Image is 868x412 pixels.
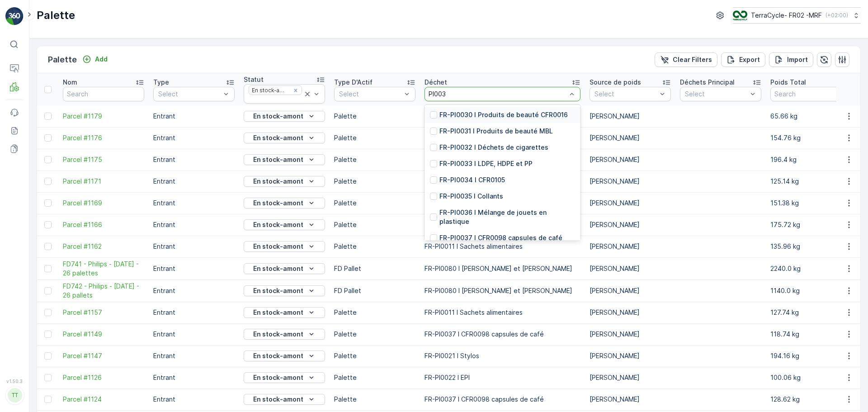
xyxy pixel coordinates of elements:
[425,286,580,295] p: FR-PI0080 I [PERSON_NAME] et [PERSON_NAME]
[79,54,111,65] button: Add
[253,308,303,317] p: En stock-amont
[44,287,52,294] div: Toggle Row Selected
[158,90,221,99] p: Select
[590,286,671,295] p: [PERSON_NAME]
[44,178,52,185] div: Toggle Row Selected
[439,143,548,152] p: FR-PI0032 I Déchets de cigarettes
[44,199,52,207] div: Toggle Row Selected
[770,395,852,404] p: 128.62 kg
[425,395,580,404] p: FR-PI0037 I CFR0098 capsules de café
[739,55,760,64] p: Export
[770,177,852,186] p: 125.14 kg
[63,199,144,208] a: Parcel #1169
[63,260,144,278] span: FD741 - Philips - [DATE] - 26 palettes
[253,242,303,251] p: En stock-amont
[334,242,415,251] p: Palette
[594,90,657,99] p: Select
[63,308,144,317] span: Parcel #1157
[153,242,235,251] p: Entrant
[334,286,415,295] p: FD Pallet
[334,199,415,208] p: Palette
[770,330,852,339] p: 118.74 kg
[590,373,671,382] p: [PERSON_NAME]
[590,395,671,404] p: [PERSON_NAME]
[153,78,169,87] p: Type
[153,133,235,142] p: Entrant
[44,331,52,338] div: Toggle Row Selected
[253,395,303,404] p: En stock-amont
[95,55,108,64] p: Add
[63,177,144,186] a: Parcel #1171
[733,7,861,24] button: TerraCycle- FR02 -MRF(+02:00)
[153,373,235,382] p: Entrant
[48,53,77,66] p: Palette
[439,110,568,119] p: FR-PI0030 I Produits de beauté CFR0016
[153,308,235,317] p: Entrant
[249,86,290,95] div: En stock-amont
[655,52,717,67] button: Clear Filters
[8,388,22,403] div: TT
[153,199,235,208] p: Entrant
[44,265,52,272] div: Toggle Row Selected
[253,330,303,339] p: En stock-amont
[590,351,671,360] p: [PERSON_NAME]
[244,329,325,340] button: En stock-amont
[770,199,852,208] p: 151.38 kg
[63,220,144,229] span: Parcel #1166
[680,78,735,87] p: Déchets Principal
[5,386,24,405] button: TT
[244,350,325,361] button: En stock-amont
[334,351,415,360] p: Palette
[153,220,235,229] p: Entrant
[244,75,264,84] p: Statut
[63,373,144,382] span: Parcel #1126
[153,351,235,360] p: Entrant
[44,374,52,381] div: Toggle Row Selected
[5,7,24,25] img: logo
[770,155,852,164] p: 196.4 kg
[63,78,77,87] p: Nom
[590,242,671,251] p: [PERSON_NAME]
[63,395,144,404] a: Parcel #1124
[63,351,144,360] a: Parcel #1147
[244,241,325,252] button: En stock-amont
[334,78,373,87] p: Type D'Actif
[590,264,671,273] p: [PERSON_NAME]
[244,219,325,230] button: En stock-amont
[590,199,671,208] p: [PERSON_NAME]
[770,373,852,382] p: 100.06 kg
[63,242,144,251] span: Parcel #1162
[153,155,235,164] p: Entrant
[334,264,415,273] p: FD Pallet
[425,308,580,317] p: FR-PI0011 I Sachets alimentaires
[751,11,822,20] p: TerraCycle- FR02 -MRF
[244,111,325,122] button: En stock-amont
[153,395,235,404] p: Entrant
[244,176,325,187] button: En stock-amont
[253,112,303,121] p: En stock-amont
[63,155,144,164] a: Parcel #1175
[769,52,813,67] button: Import
[44,113,52,120] div: Toggle Row Selected
[244,263,325,274] button: En stock-amont
[590,220,671,229] p: [PERSON_NAME]
[590,112,671,121] p: [PERSON_NAME]
[63,133,144,142] span: Parcel #1176
[253,286,303,295] p: En stock-amont
[153,177,235,186] p: Entrant
[770,308,852,317] p: 127.74 kg
[63,330,144,339] a: Parcel #1149
[244,285,325,296] button: En stock-amont
[770,87,852,101] input: Search
[334,177,415,186] p: Palette
[244,372,325,383] button: En stock-amont
[253,264,303,273] p: En stock-amont
[590,308,671,317] p: [PERSON_NAME]
[770,351,852,360] p: 194.16 kg
[253,155,303,164] p: En stock-amont
[334,133,415,142] p: Palette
